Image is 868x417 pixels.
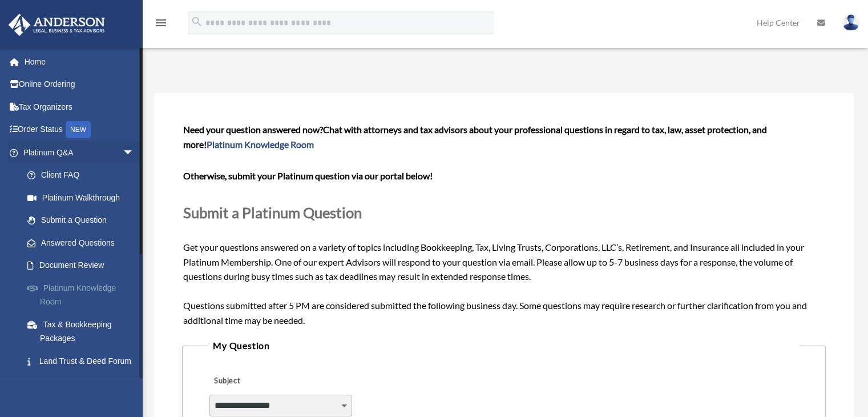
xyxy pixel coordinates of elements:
span: Get your questions answered on a variety of topics including Bookkeeping, Tax, Living Trusts, Cor... [183,124,825,326]
a: Platinum Walkthrough [16,186,151,209]
span: Chat with attorneys and tax advisors about your professional questions in regard to tax, law, ass... [183,124,767,150]
div: NEW [66,121,91,138]
span: arrow_drop_down [123,141,146,165]
a: Tax Organizers [8,95,151,118]
i: search [191,15,203,28]
a: Land Trust & Deed Forum [16,350,151,372]
a: Online Ordering [8,73,151,96]
a: Order StatusNEW [8,118,151,142]
img: Anderson Advisors Platinum Portal [5,14,108,36]
a: Platinum Knowledge Room [207,139,314,150]
label: Subject [209,374,318,390]
a: Client FAQ [16,164,151,187]
span: Need your question answered now? [183,124,323,135]
span: Submit a Platinum Question [183,204,362,221]
a: Portal Feedback [16,372,151,395]
a: Home [8,50,151,73]
a: Tax & Bookkeeping Packages [16,313,151,350]
a: Answered Questions [16,231,151,254]
a: Document Review [16,254,151,277]
img: User Pic [842,14,859,31]
a: Submit a Question [16,209,146,232]
a: Platinum Q&Aarrow_drop_down [8,141,151,164]
legend: My Question [208,338,800,354]
a: Platinum Knowledge Room [16,276,151,313]
b: Otherwise, submit your Platinum question via our portal below! [183,170,433,181]
i: menu [154,16,168,30]
a: menu [154,20,168,30]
